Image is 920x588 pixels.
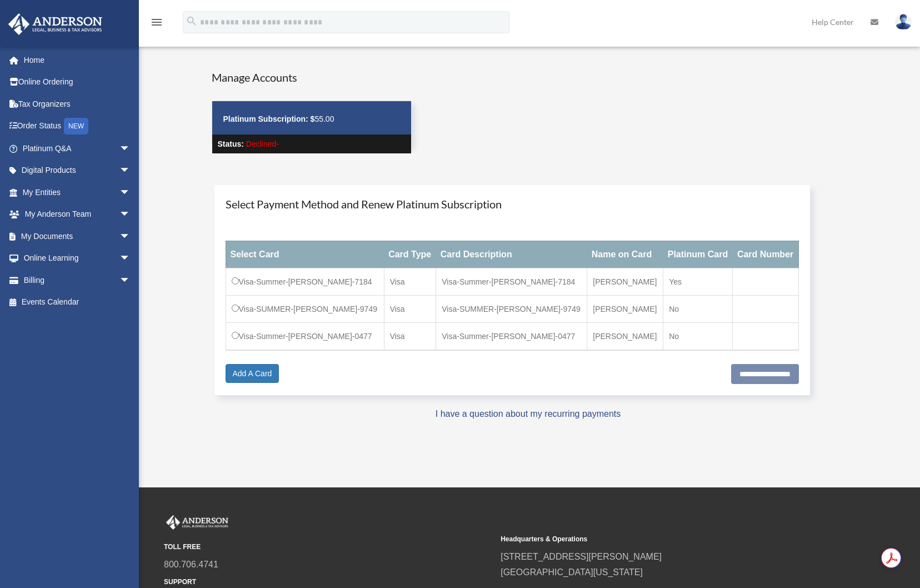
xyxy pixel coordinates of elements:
[186,15,198,27] i: search
[8,71,147,93] a: Online Ordering
[64,118,88,134] div: NEW
[164,576,493,588] small: SUPPORT
[150,16,163,29] i: menu
[8,49,147,71] a: Home
[663,322,733,350] td: No
[119,269,142,292] span: arrow_drop_down
[501,534,829,545] small: Headquarters & Operations
[436,295,587,322] td: Visa-SUMMER-[PERSON_NAME]-9749
[8,160,147,182] a: Digital Productsarrow_drop_down
[501,552,662,561] a: [STREET_ADDRESS][PERSON_NAME]
[587,268,663,295] td: [PERSON_NAME]
[384,295,436,322] td: Visa
[501,567,643,577] a: [GEOGRAPHIC_DATA][US_STATE]
[223,112,400,126] p: 55.00
[246,139,279,148] span: Declined-
[8,291,147,313] a: Events Calendar
[436,409,621,418] a: I have a question about my recurring payments
[895,14,912,30] img: User Pic
[119,181,142,204] span: arrow_drop_down
[8,247,147,270] a: Online Learningarrow_drop_down
[384,268,436,295] td: Visa
[663,268,733,295] td: Yes
[436,241,587,268] th: Card Description
[119,137,142,160] span: arrow_drop_down
[587,322,663,350] td: [PERSON_NAME]
[164,541,493,553] small: TOLL FREE
[8,93,147,115] a: Tax Organizers
[436,268,587,295] td: Visa-Summer-[PERSON_NAME]-7184
[384,241,436,268] th: Card Type
[384,322,436,350] td: Visa
[223,114,315,123] strong: Platinum Subscription: $
[5,13,106,35] img: Anderson Advisors Platinum Portal
[733,241,799,268] th: Card Number
[119,225,142,248] span: arrow_drop_down
[226,322,384,350] td: Visa-Summer-[PERSON_NAME]-0477
[8,225,147,247] a: My Documentsarrow_drop_down
[164,560,218,569] a: 800.706.4741
[8,115,147,138] a: Order StatusNEW
[587,241,663,268] th: Name on Card
[150,19,163,29] a: menu
[119,247,142,270] span: arrow_drop_down
[226,364,279,383] a: Add A Card
[663,295,733,322] td: No
[226,196,799,212] h4: Select Payment Method and Renew Platinum Subscription
[587,295,663,322] td: [PERSON_NAME]
[226,295,384,322] td: Visa-SUMMER-[PERSON_NAME]-9749
[663,241,733,268] th: Platinum Card
[8,181,147,203] a: My Entitiesarrow_drop_down
[436,322,587,350] td: Visa-Summer-[PERSON_NAME]-0477
[8,203,147,226] a: My Anderson Teamarrow_drop_down
[226,268,384,295] td: Visa-Summer-[PERSON_NAME]-7184
[8,269,147,291] a: Billingarrow_drop_down
[218,139,244,148] strong: Status:
[164,515,231,530] img: Anderson Advisors Platinum Portal
[226,241,384,268] th: Select Card
[119,160,142,182] span: arrow_drop_down
[119,203,142,226] span: arrow_drop_down
[212,69,412,85] h4: Manage Accounts
[8,137,147,160] a: Platinum Q&Aarrow_drop_down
